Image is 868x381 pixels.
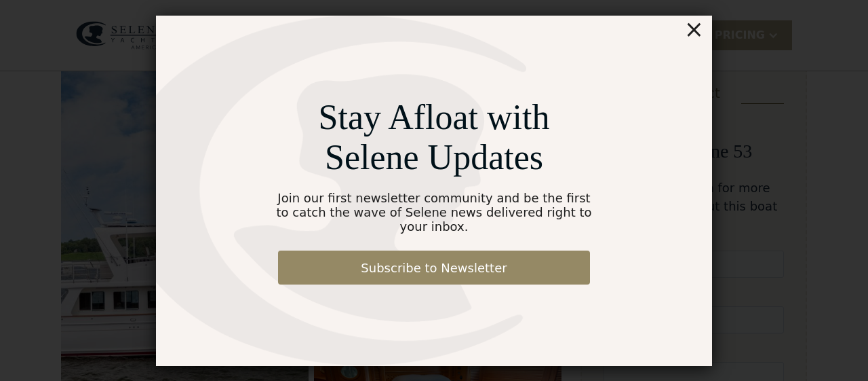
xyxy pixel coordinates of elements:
[3,302,13,312] input: I want to subscribe to your Newsletter.Unsubscribe any time by clicking the link at the bottom of...
[270,191,599,234] div: Join our first newsletter community and be the first to catch the wave of Selene news delivered r...
[3,302,155,326] strong: I want to subscribe to your Newsletter.
[684,16,704,43] div: ×
[270,97,599,177] div: Stay Afloat with Selene Updates
[278,251,590,285] a: Subscribe to Newsletter
[3,302,180,350] span: Unsubscribe any time by clicking the link at the bottom of any message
